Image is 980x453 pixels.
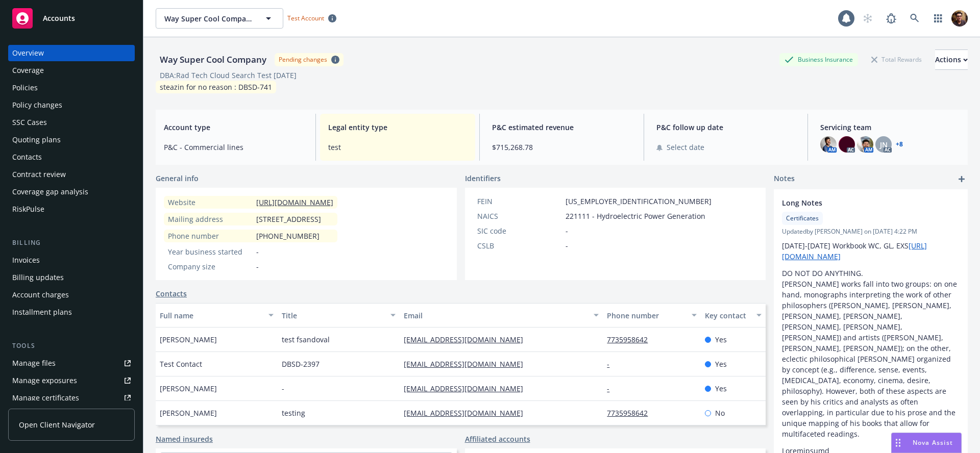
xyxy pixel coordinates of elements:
[160,383,217,394] span: [PERSON_NAME]
[881,8,901,29] a: Report a Bug
[168,261,252,272] div: Company size
[256,231,320,241] span: [PHONE_NUMBER]
[8,269,135,286] a: Billing updates
[8,341,135,351] div: Tools
[607,335,656,344] a: 7735958642
[160,408,217,418] span: [PERSON_NAME]
[705,310,750,321] div: Key contact
[12,287,69,303] div: Account charges
[8,390,135,406] a: Manage certificates
[279,55,327,64] div: Pending changes
[12,252,40,268] div: Invoices
[880,139,888,150] span: JN
[12,201,44,217] div: RiskPulse
[168,214,252,224] div: Mailing address
[12,132,61,148] div: Quoting plans
[786,214,819,223] span: Certificates
[8,184,135,200] a: Coverage gap analysis
[607,384,618,393] a: -
[857,136,873,153] img: photo
[164,122,303,133] span: Account type
[904,8,925,29] a: Search
[928,8,948,29] a: Switch app
[156,173,199,184] span: General info
[715,408,725,418] span: No
[400,303,603,328] button: Email
[465,173,501,184] span: Identifiers
[12,114,47,131] div: SSC Cases
[12,166,66,183] div: Contract review
[667,142,704,153] span: Select date
[287,14,324,22] span: Test Account
[282,310,384,321] div: Title
[12,45,44,61] div: Overview
[603,303,700,328] button: Phone number
[701,303,766,328] button: Key contact
[8,149,135,165] a: Contacts
[164,13,253,24] span: Way Super Cool Company
[160,334,217,345] span: [PERSON_NAME]
[282,334,330,345] span: test fsandoval
[896,141,903,147] a: +8
[566,240,568,251] span: -
[12,62,44,79] div: Coverage
[839,136,855,153] img: photo
[282,359,320,369] span: DBSD-2397
[891,433,962,453] button: Nova Assist
[283,13,340,23] span: Test Account
[12,184,88,200] div: Coverage gap analysis
[656,122,796,133] span: P&C follow up date
[278,303,400,328] button: Title
[566,196,712,207] span: [US_EMPLOYER_IDENTIFICATION_NUMBER]
[12,304,72,320] div: Installment plans
[328,142,468,153] span: test
[8,252,135,268] a: Invoices
[156,81,276,93] div: steazin for no reason : DBSD-741
[715,383,727,394] span: Yes
[8,97,135,113] a: Policy changes
[8,114,135,131] a: SSC Cases
[477,225,561,236] div: SIC code
[477,196,561,207] div: FEIN
[492,122,631,133] span: P&C estimated revenue
[8,238,135,248] div: Billing
[8,4,135,33] a: Accounts
[8,304,135,320] a: Installment plans
[8,166,135,183] a: Contract review
[935,50,968,69] div: Actions
[782,227,960,236] span: Updated by [PERSON_NAME] on [DATE] 4:22 PM
[465,434,530,444] a: Affiliated accounts
[12,97,62,113] div: Policy changes
[12,149,42,165] div: Contacts
[8,80,135,96] a: Policies
[160,310,262,321] div: Full name
[160,359,202,369] span: Test Contact
[8,132,135,148] a: Quoting plans
[256,197,333,207] a: [URL][DOMAIN_NAME]
[477,211,561,221] div: NAICS
[256,214,321,224] span: [STREET_ADDRESS]
[857,8,878,29] a: Start snowing
[156,303,278,328] button: Full name
[160,70,297,81] div: DBA: Rad Tech Cloud Search Test [DATE]
[168,246,252,257] div: Year business started
[8,201,135,217] a: RiskPulse
[156,8,283,29] button: Way Super Cool Company
[8,355,135,371] a: Manage files
[404,384,531,393] a: [EMAIL_ADDRESS][DOMAIN_NAME]
[566,211,705,221] span: 221111 - Hydroelectric Power Generation
[256,261,259,272] span: -
[607,310,685,321] div: Phone number
[12,80,38,96] div: Policies
[43,14,75,22] span: Accounts
[607,359,618,369] a: -
[715,334,727,345] span: Yes
[8,372,135,389] a: Manage exposures
[820,136,837,153] img: photo
[275,53,344,66] span: Pending changes
[782,240,960,262] p: [DATE]-[DATE] Workbook WC, GL, EXS
[12,372,77,389] div: Manage exposures
[282,408,305,418] span: testing
[477,240,561,251] div: CSLB
[820,122,960,133] span: Servicing team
